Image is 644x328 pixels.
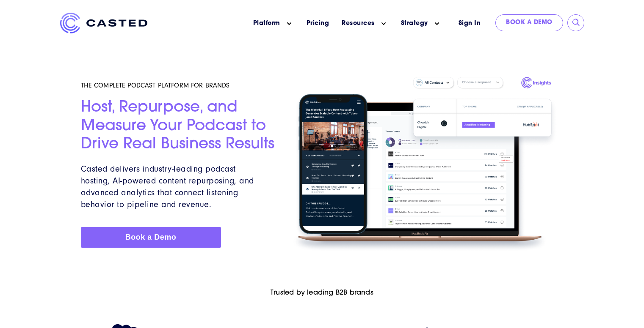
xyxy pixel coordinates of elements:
span: Casted delivers industry-leading podcast hosting, AI-powered content repurposing, and advanced an... [81,164,254,209]
a: Strategy [401,19,428,28]
input: Submit [572,19,580,27]
a: Pricing [307,19,329,28]
h5: THE COMPLETE PODCAST PLATFORM FOR BRANDS [81,81,276,90]
h2: Host, Repurpose, and Measure Your Podcast to Drive Real Business Results [81,99,276,154]
img: Homepage Hero [286,73,564,256]
a: Resources [342,19,375,28]
nav: Main menu [160,13,448,34]
span: Book a Demo [125,233,177,241]
a: Book a Demo [81,227,221,248]
h6: Trusted by leading B2B brands [81,289,564,297]
a: Book a Demo [495,14,563,31]
a: Platform [253,19,280,28]
img: Casted_Logo_Horizontal_FullColor_PUR_BLUE [60,13,147,33]
a: Sign In [448,14,492,33]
